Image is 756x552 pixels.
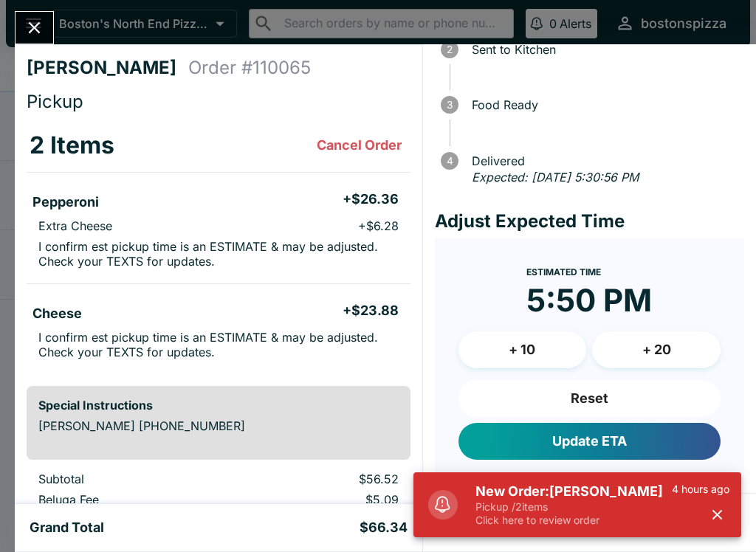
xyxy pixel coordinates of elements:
[16,12,53,44] button: Close
[464,98,744,111] span: Food Ready
[475,514,672,527] p: Click here to review order
[255,492,399,507] p: $5.09
[343,302,399,320] h5: + $23.88
[458,331,587,368] button: + 10
[475,500,672,514] p: Pickup / 2 items
[458,423,721,460] button: Update ETA
[27,119,410,374] table: orders table
[360,519,408,537] h5: $66.34
[343,190,399,208] h5: + $26.36
[38,398,399,413] h6: Special Instructions
[30,519,104,537] h5: Grand Total
[526,266,601,277] span: Estimated Time
[38,472,231,486] p: Subtotal
[475,483,672,500] h5: New Order: [PERSON_NAME]
[38,239,399,269] p: I confirm est pickup time is an ESTIMATE & may be adjusted. Check your TEXTS for updates.
[188,57,311,79] h4: Order # 110065
[592,331,721,368] button: + 20
[672,483,729,496] p: 4 hours ago
[358,218,399,233] p: + $6.28
[30,131,114,160] h3: 2 Items
[32,305,82,322] h5: Cheese
[526,281,652,320] time: 5:50 PM
[255,472,399,486] p: $56.52
[38,418,399,433] p: [PERSON_NAME] [PHONE_NUMBER]
[27,91,83,112] span: Pickup
[311,131,408,160] button: Cancel Order
[38,330,399,359] p: I confirm est pickup time is an ESTIMATE & may be adjusted. Check your TEXTS for updates.
[38,218,112,233] p: Extra Cheese
[27,57,188,79] h4: [PERSON_NAME]
[446,155,453,167] text: 4
[447,44,453,55] text: 2
[464,154,744,168] span: Delivered
[472,170,639,184] em: Expected: [DATE] 5:30:56 PM
[464,43,744,56] span: Sent to Kitchen
[32,193,99,211] h5: Pepperoni
[447,99,453,111] text: 3
[435,210,744,232] h4: Adjust Expected Time
[38,492,231,507] p: Beluga Fee
[458,380,721,417] button: Reset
